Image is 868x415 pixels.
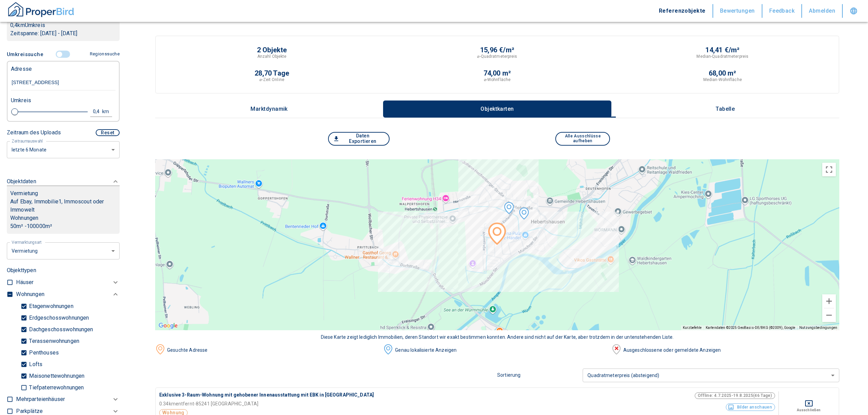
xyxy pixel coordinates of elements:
div: wrapped label tabs example [155,101,839,118]
p: Penthouses [27,350,59,356]
img: image [611,344,622,354]
img: image [383,344,393,354]
p: Median-Wohnfläche [703,77,742,83]
p: Objektkarten [480,106,514,112]
img: image [155,344,165,354]
div: 0,4 [92,107,104,116]
p: Umkreis [11,96,31,105]
p: 68,00 m² [709,70,736,77]
div: letzte 6 Monate [7,140,120,159]
p: 0,4 km Umkreis [10,21,116,29]
button: Feedback [762,4,802,18]
button: Bilder anschauen [726,403,775,411]
a: Dieses Gebiet in Google Maps öffnen (in neuem Fenster) [157,321,179,330]
p: Mehrparteienhäuser [16,395,65,403]
button: Alle Ausschlüsse aufheben [555,132,610,146]
div: km [104,107,110,116]
p: Anzahl Objekte [257,53,287,59]
p: 74,00 m² [484,70,511,77]
button: Reset [96,129,120,136]
div: Wohnungen [16,289,120,300]
p: Tiefpaterrewohnungen [27,385,84,390]
button: Regionssuche [87,48,120,60]
button: Verkleinern [822,308,836,322]
div: letzte 6 Monate [7,242,120,260]
p: Marktdynamik [250,106,288,112]
div: Ausgeschlossene oder gemeldete Anzeigen [622,347,839,354]
p: Ausschließen [797,407,820,413]
p: 50 m² - 100000 m² [10,222,116,230]
button: Referenzobjekte [652,4,713,18]
button: ProperBird Logo and Home Button [7,1,75,21]
div: Häuser [16,277,120,289]
p: 28,70 Tage [255,70,289,77]
p: Auf Ebay, Immobilie1, Immoscout oder Immowelt [10,198,116,214]
button: Daten Exportieren [328,132,390,146]
p: Terassenwohnungen [27,338,79,344]
p: Häuser [16,278,33,286]
button: Vollbildansicht ein/aus [822,163,836,176]
p: Erdgeschosswohnungen [27,315,89,321]
p: Dachgeschosswohnungen [27,327,93,332]
button: Umkreissuche [7,48,46,61]
p: Adresse [11,65,32,73]
p: Objekttypen [7,266,120,275]
p: Zeitraum des Uploads [7,129,61,137]
p: ⌀-Wohnfläche [484,77,511,83]
p: 0.34 km entfernt - [159,400,196,407]
p: Exklusive 3-Raum-Wohnung mit gehobener Innenausstattung mit EBK in [GEOGRAPHIC_DATA] [159,391,518,399]
img: ProperBird Logo and Home Button [7,1,75,18]
p: ⌀-Zeit Online [259,77,284,83]
button: Vergrößern [822,294,836,308]
p: Tabelle [708,106,742,112]
p: Lofts [27,362,42,367]
p: 14,41 €/m² [705,46,740,53]
button: Deselect for this search [782,399,835,407]
div: Quadratmeterpreis (absteigend) [583,366,839,384]
p: Maisonettewohnungen [27,373,84,379]
p: ⌀-Quadratmeterpreis [477,53,517,59]
button: 0,4km [90,107,112,117]
div: Gesuchte Adresse [165,347,383,354]
div: Genau lokalisierte Anzeigen [393,347,611,354]
p: 15,96 €/m² [480,46,514,53]
p: Etagenwohnungen [27,304,73,309]
div: ObjektdatenVermietungAuf Ebay, Immobilie1, Immoscout oder ImmoweltWohnungen50m² -100000m² [7,171,120,241]
p: Sortierung [497,372,583,379]
button: Kurzbefehle [683,325,702,330]
div: Diese Karte zeigt lediglich Immobilien, deren Standort wir exakt bestimmen konnten. Andere sind n... [155,334,839,341]
p: 2 Objekte [257,46,287,53]
p: Vermietung [10,189,38,198]
button: Bewertungen [713,4,762,18]
span: Kartendaten ©2025 GeoBasis-DE/BKG (©2009), Google [706,326,795,330]
p: Wohnungen [10,214,116,222]
p: 85241 [GEOGRAPHIC_DATA] [196,400,258,407]
input: Adresse ändern [11,75,116,91]
button: Abmelden [802,4,843,18]
p: Wohnungen [16,290,44,298]
p: Median-Quadratmeterpreis [696,53,748,59]
a: Nutzungsbedingungen (wird in neuem Tab geöffnet) [799,326,837,330]
p: Objektdaten [7,177,36,186]
div: Mehrparteienhäuser [16,393,120,405]
img: Google [157,321,179,330]
p: Zeitspanne: [DATE] - [DATE] [10,29,116,38]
